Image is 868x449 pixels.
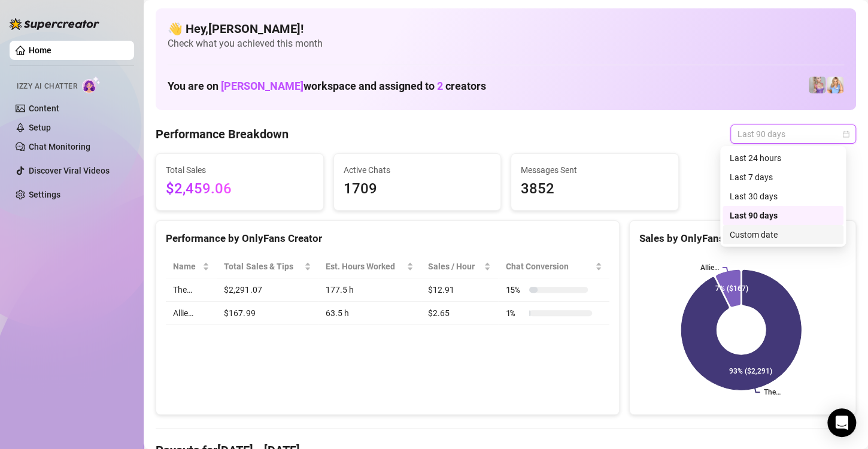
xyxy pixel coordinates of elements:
span: 2 [437,80,443,92]
span: Total Sales & Tips [224,260,302,273]
td: $2,291.07 [217,278,318,302]
th: Name [166,255,217,278]
span: Izzy AI Chatter [17,81,77,92]
img: logo-BBDzfeDw.svg [10,18,99,30]
div: Last 30 days [723,187,843,206]
div: Performance by OnlyFans Creator [166,230,609,247]
span: 1709 [344,178,491,201]
span: Check what you achieved this month [168,37,844,50]
span: [PERSON_NAME] [221,80,304,92]
td: Allie… [166,302,217,325]
a: Content [29,104,59,113]
span: Name [173,260,200,273]
td: $2.65 [421,302,498,325]
text: The… [763,388,780,396]
a: Discover Viral Videos [29,166,110,175]
div: Last 90 days [730,209,836,222]
span: Last 90 days [738,125,849,143]
td: The… [166,278,217,302]
text: Allie… [700,263,718,272]
h1: You are on workspace and assigned to creators [168,80,486,93]
span: 15 % [505,283,524,296]
div: Open Intercom Messenger [827,408,856,437]
a: Home [29,45,51,55]
div: Last 24 hours [730,151,836,165]
a: Setup [29,123,51,132]
td: 177.5 h [318,278,421,302]
img: AI Chatter [82,76,101,93]
td: $167.99 [217,302,318,325]
th: Total Sales & Tips [217,255,318,278]
span: Messages Sent [521,163,669,177]
span: Total Sales [166,163,314,177]
th: Chat Conversion [498,255,609,278]
img: The [827,77,843,93]
span: Chat Conversion [505,260,592,273]
div: Sales by OnlyFans Creator [639,230,846,247]
img: Allie [809,77,825,93]
a: Settings [29,190,60,199]
div: Est. Hours Worked [326,260,404,273]
div: Custom date [723,225,843,244]
div: Last 7 days [730,171,836,184]
span: $2,459.06 [166,178,314,201]
a: Chat Monitoring [29,142,90,151]
div: Last 90 days [723,206,843,225]
div: Last 7 days [723,168,843,187]
div: Last 24 hours [723,148,843,168]
h4: 👋 Hey, [PERSON_NAME] ! [168,20,844,37]
h4: Performance Breakdown [156,126,289,142]
span: calendar [842,131,849,138]
div: Last 30 days [730,190,836,203]
div: Custom date [730,228,836,241]
span: 3852 [521,178,669,201]
span: Sales / Hour [428,260,481,273]
span: Active Chats [344,163,491,177]
td: 63.5 h [318,302,421,325]
td: $12.91 [421,278,498,302]
th: Sales / Hour [421,255,498,278]
span: 1 % [505,307,524,320]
